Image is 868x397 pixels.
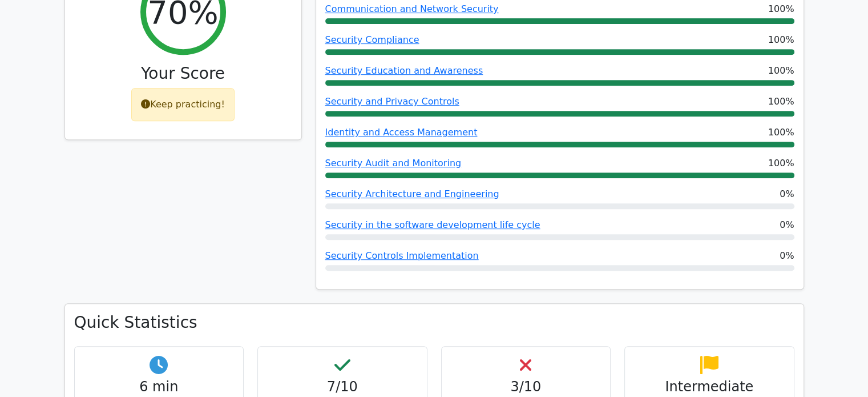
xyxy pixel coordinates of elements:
h3: Your Score [74,64,292,83]
div: Keep practicing! [131,88,235,121]
h4: Intermediate [634,379,785,395]
h4: 3/10 [451,379,601,395]
h4: 7/10 [267,379,418,395]
h4: 6 min [84,379,235,395]
a: Security Controls Implementation [325,250,479,261]
span: 100% [768,157,794,170]
a: Identity and Access Management [325,127,478,138]
a: Communication and Network Security [325,3,499,14]
a: Security Architecture and Engineering [325,189,499,199]
a: Security Audit and Monitoring [325,158,462,169]
span: 100% [768,95,794,109]
span: 100% [768,33,794,47]
a: Security in the software development life cycle [325,219,540,230]
a: Security and Privacy Controls [325,96,459,107]
h3: Quick Statistics [74,313,794,332]
span: 0% [780,218,794,232]
a: Security Compliance [325,34,419,45]
span: 100% [768,2,794,16]
span: 0% [780,187,794,201]
span: 100% [768,64,794,78]
span: 0% [780,249,794,263]
a: Security Education and Awareness [325,65,483,76]
span: 100% [768,126,794,139]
